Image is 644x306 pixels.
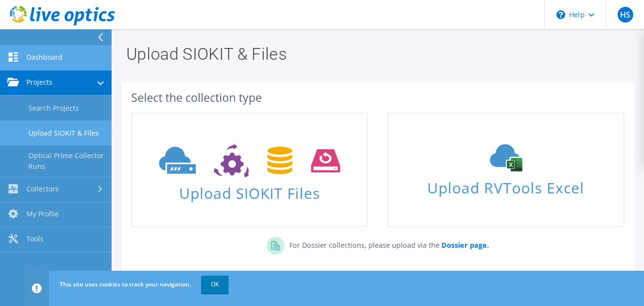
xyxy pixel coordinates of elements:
div: Select the collection type [131,92,624,103]
span: Upload SIOKIT Files [132,180,367,201]
h1: Upload SIOKIT & Files [126,46,624,62]
a: Upload SIOKIT Files [131,113,368,227]
b: Dossier page. [441,240,489,250]
svg: \n [556,10,565,19]
span: Upload RVTools Excel [389,175,623,196]
a: OK [201,276,229,293]
a: Upload RVTools Excel [388,113,624,227]
span: This site uses cookies to track your navigation. [60,280,191,288]
a: Dossier page. [439,240,489,250]
p: For Dossier collections, please upload via the [284,237,489,251]
span: HS [618,7,633,23]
